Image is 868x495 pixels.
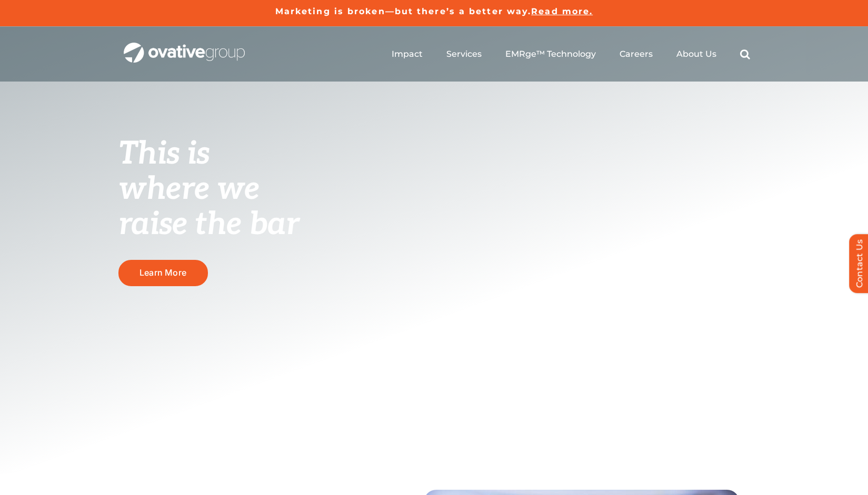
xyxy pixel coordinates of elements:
[392,49,423,59] a: Impact
[531,6,593,16] a: Read more.
[124,42,245,52] a: OG_Full_horizontal_WHT
[118,260,208,286] a: Learn More
[620,49,653,59] a: Careers
[676,49,716,59] a: About Us
[505,49,596,59] a: EMRge™ Technology
[118,135,210,173] span: This is
[392,37,750,71] nav: Menu
[118,170,299,244] span: where we raise the bar
[740,49,750,59] a: Search
[275,6,532,16] a: Marketing is broken—but there’s a better way.
[139,268,186,278] span: Learn More
[446,49,482,59] a: Services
